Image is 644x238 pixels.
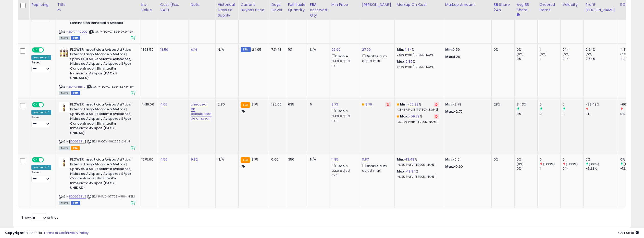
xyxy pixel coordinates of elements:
[191,157,198,162] a: 9,82
[331,53,356,68] div: Disable auto adjust min
[59,91,70,95] span: All listings currently available for purchase on Amazon
[32,158,39,162] span: ON
[32,48,39,52] span: ON
[397,169,439,179] div: %
[624,162,634,166] small: (100%)
[620,102,641,107] div: -60.35%
[241,2,267,13] div: Current Buybox Price
[409,114,419,119] a: -59.79
[397,108,439,112] p: -38.46% Profit [PERSON_NAME]
[218,2,236,18] div: Historical Days Of Supply
[310,102,325,107] div: 5
[540,102,560,107] div: 5
[397,157,439,167] div: %
[620,52,627,56] small: (0%)
[445,157,488,162] p: -0.61
[517,166,537,171] div: 0%
[586,57,618,61] div: 2.64%
[43,158,51,162] span: OFF
[620,166,641,171] div: -13.56%
[71,36,80,40] span: FBM
[252,157,258,162] span: 8.75
[69,30,88,34] a: B0F7RRCQ2C
[69,139,86,144] a: B00GZZZIJ2
[59,201,70,205] span: All listings currently available for purchase on Amazon
[540,47,560,52] div: 1
[445,2,489,7] div: Markup Amount
[540,112,560,116] div: 0
[404,157,414,162] a: -13.48
[160,47,168,52] a: 13.50
[397,2,441,7] div: Markup on Cost
[43,48,51,52] span: OFF
[445,55,488,59] p: 1.26
[31,165,51,170] div: Amazon AI *
[362,2,392,7] div: [PERSON_NAME]
[517,52,524,56] small: (0%)
[31,55,51,60] div: Amazon AI *
[445,102,488,107] p: -2.78
[563,52,570,56] small: (0%)
[620,47,641,52] div: 4.37%
[563,47,583,52] div: 0.14
[397,59,406,64] b: Max:
[141,102,154,107] div: 4416.00
[563,102,583,107] div: 5
[397,47,404,52] b: Min:
[563,157,583,162] div: 0
[517,57,537,61] div: 0%
[271,102,282,107] div: 192.00
[405,169,416,174] a: -13.34
[31,116,51,127] div: Preset:
[445,157,453,162] strong: Min:
[445,54,454,59] strong: Max:
[517,157,537,162] div: 0%
[586,166,618,171] div: -6.23%
[310,47,325,52] div: N/A
[397,102,439,112] div: %
[517,162,524,166] small: (0%)
[494,157,511,162] div: 0%
[31,2,53,7] div: Repricing
[540,166,560,171] div: 1
[586,47,618,52] div: 2.64%
[445,47,453,52] strong: Min:
[288,47,304,52] div: 101
[160,157,168,162] a: 4.50
[400,102,408,107] b: Min:
[87,194,135,199] span: | SKU: P-FLO-071725-4,50-1-FBM
[331,47,341,52] a: 26.99
[445,47,488,52] p: 0.59
[57,2,137,7] div: Title
[310,2,327,18] div: FBA Reserved Qty
[252,47,262,52] span: 24.95
[87,139,130,143] span: | SKU: P-COV-062325-2,44-1
[397,120,439,124] p: -37.99% Profit [PERSON_NAME]
[71,146,80,150] span: FBA
[517,13,520,17] small: Avg BB Share.
[543,162,555,166] small: (-100%)
[362,53,391,63] div: Disable auto adjust max
[620,2,639,7] div: ROI
[43,103,51,107] span: OFF
[89,30,134,34] span: | SKU: P-FLO-071525-9-2-FBM
[331,102,338,107] a: 8.73
[397,53,439,57] p: 2.63% Profit [PERSON_NAME]
[59,47,69,58] img: 51tIDNWq5lL._SL40_.jpg
[397,163,439,167] p: -6.19% Profit [PERSON_NAME]
[365,102,372,107] a: 8.76
[22,215,58,220] span: Show: entries
[618,230,639,235] span: 2025-09-17 05:18 GMT
[141,47,154,52] div: 1363.50
[397,175,439,179] p: -6.12% Profit [PERSON_NAME]
[540,157,560,162] div: 0
[288,157,304,162] div: 350
[141,2,156,13] div: Inv. value
[586,52,593,56] small: (0%)
[517,112,537,116] div: 0%
[362,157,369,162] a: 11.87
[160,102,168,107] a: 4.60
[397,114,439,124] div: %
[31,61,51,72] div: Preset:
[331,163,356,178] div: Disable auto adjust min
